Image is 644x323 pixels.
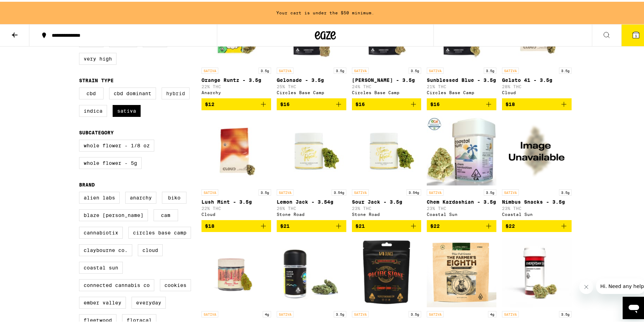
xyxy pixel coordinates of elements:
p: 3.5g [484,188,496,194]
span: Hi. Need any help? [4,5,50,10]
span: $21 [280,222,290,227]
p: 4g [263,309,271,316]
label: Coastal Sun [79,260,123,272]
label: Whole Flower - 1/8 oz [79,138,154,150]
p: Lush Mint - 3.5g [201,197,271,203]
img: Stone Road - Lemon Jack - 3.54g [277,114,346,184]
p: SATIVA [502,309,519,316]
p: 3.5g [334,309,346,316]
p: 3.54g [332,188,346,194]
img: Coastal Sun - Nimbus Snacks - 3.5g [502,114,572,184]
legend: Subcategory [79,128,114,134]
div: Stone Road [352,210,422,215]
label: Circles Base Camp [128,225,191,237]
p: [PERSON_NAME] - 3.5g [352,76,422,81]
span: $16 [355,100,365,105]
label: Blaze [PERSON_NAME] [79,208,148,219]
div: Coastal Sun [502,210,572,215]
button: Add to bag [502,218,572,230]
p: Gelato 41 - 3.5g [502,76,572,81]
span: $16 [280,100,290,105]
a: Open page for Nimbus Snacks - 3.5g from Coastal Sun [502,114,572,218]
label: Whole Flower - 5g [79,155,142,167]
p: SATIVA [427,188,444,194]
p: 3.5g [559,66,572,72]
label: Cookies [160,278,191,289]
button: Add to bag [502,97,572,108]
label: Very High [79,51,116,63]
p: 23% THC [427,204,496,209]
legend: Strain Type [79,76,114,82]
label: CBD [79,86,104,98]
p: SATIVA [427,309,444,316]
button: Add to bag [352,218,422,230]
span: $16 [430,100,440,105]
a: Open page for Lemon Jack - 3.54g from Stone Road [277,114,346,218]
p: 21% THC [427,83,496,87]
img: Pacific Stone - StarBerry Cough - 3.5g [352,236,422,306]
p: SATIVA [277,188,293,194]
p: 28% THC [502,83,572,87]
p: SATIVA [201,66,218,72]
img: Stone Road - Sour Jack - 3.5g [352,114,422,184]
p: 22% THC [201,204,271,209]
div: Cloud [502,89,572,93]
p: 3.54g [406,188,421,194]
label: Claybourne Co. [79,243,132,254]
button: Add to bag [352,97,422,108]
div: Anarchy [201,89,271,93]
p: SATIVA [277,309,293,316]
p: SATIVA [201,188,218,194]
label: Cannabiotix [79,225,123,237]
button: Add to bag [427,97,496,108]
div: Circles Base Camp [427,89,496,93]
label: Hybrid [162,86,190,98]
label: CBD Dominant [109,86,156,98]
p: SATIVA [502,66,519,72]
span: $21 [355,222,365,227]
button: Add to bag [427,218,496,230]
div: Circles Base Camp [352,89,422,93]
iframe: Close message [579,278,593,292]
p: SATIVA [352,309,369,316]
a: Open page for Sour Jack - 3.5g from Stone Road [352,114,422,218]
p: 4g [488,309,496,316]
p: Sour Jack - 3.5g [352,197,422,203]
p: 3.5g [559,309,572,316]
span: $12 [205,100,214,105]
a: Open page for Chem Kardashian - 3.5g from Coastal Sun [427,114,496,218]
img: Lowell Farms - Blue Dream - 4g [427,236,496,306]
span: $18 [505,100,515,105]
p: SATIVA [201,309,218,316]
span: $22 [505,222,515,227]
button: Add to bag [277,218,346,230]
img: Cloud - Lush Mint - 3.5g [201,114,271,184]
div: Stone Road [277,210,346,215]
label: CAM [154,208,178,219]
p: 3.5g [409,66,421,72]
span: 1 [635,32,637,36]
p: Nimbus Snacks - 3.5g [502,197,572,203]
p: 26% THC [277,204,346,209]
p: 25% THC [277,83,346,87]
label: Biko [162,190,186,202]
p: 23% THC [502,204,572,209]
label: Anarchy [125,190,156,202]
label: Ember Valley [79,295,126,307]
label: Connected Cannabis Co [79,278,154,289]
div: Cloud [201,210,271,215]
label: Cloud [138,243,163,254]
span: $18 [205,222,214,227]
img: Coastal Sun - Chem Kardashian - 3.5g [427,114,496,184]
p: 3.5g [259,188,271,194]
p: 3.5g [259,66,271,72]
p: Chem Kardashian - 3.5g [427,197,496,203]
p: SATIVA [502,188,519,194]
img: Glass House - Super Silver Haze - 3.5g [277,236,346,306]
p: Sunblessed Blue - 3.5g [427,76,496,81]
p: SATIVA [352,188,369,194]
p: SATIVA [277,66,293,72]
p: 23% THC [352,204,422,209]
p: SATIVA [427,66,444,72]
p: Gelonade - 3.5g [277,76,346,81]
